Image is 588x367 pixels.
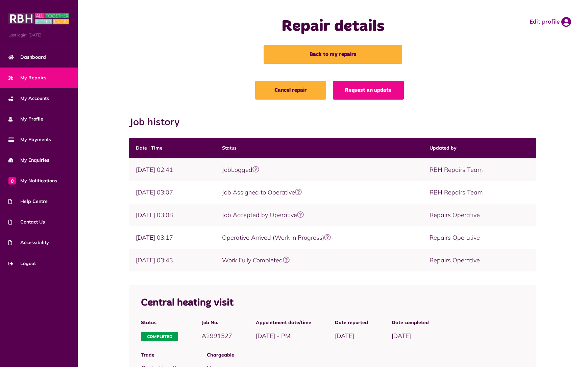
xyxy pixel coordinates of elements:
span: My Accounts [8,95,49,102]
td: JobLogged [215,158,423,181]
span: [DATE] [335,332,354,340]
span: Accessibility [8,239,49,246]
span: Appointment date/time [256,319,311,326]
h2: Job history [129,116,536,129]
span: Date completed [392,319,429,326]
span: 0 [8,177,16,184]
span: [DATE] - PM [256,332,290,340]
span: Contact Us [8,218,45,226]
td: Work Fully Completed [215,249,423,271]
span: Date reported [335,319,368,326]
span: Dashboard [8,54,46,61]
span: Chargeable [207,351,524,359]
span: Last login: [DATE] [8,32,69,38]
a: Edit profile [530,17,571,27]
td: RBH Repairs Team [423,158,536,181]
td: Repairs Operative [423,226,536,249]
span: Help Centre [8,198,48,205]
th: Status [215,138,423,158]
span: My Repairs [8,74,46,81]
span: My Enquiries [8,157,49,164]
td: Job Assigned to Operative [215,181,423,204]
td: Repairs Operative [423,249,536,271]
td: Operative Arrived (Work In Progress) [215,226,423,249]
h1: Repair details [212,17,454,36]
th: Updated by [423,138,536,158]
a: Back to my repairs [264,45,402,64]
span: Central heating visit [141,298,234,308]
span: My Payments [8,136,51,143]
td: [DATE] 03:07 [129,181,215,204]
a: Request an update [333,81,404,100]
img: MyRBH [8,12,69,25]
td: [DATE] 03:43 [129,249,215,271]
span: My Profile [8,115,43,123]
td: RBH Repairs Team [423,181,536,204]
span: Trade [141,351,183,359]
td: [DATE] 03:08 [129,204,215,226]
td: Job Accepted by Operative [215,204,423,226]
td: [DATE] 02:41 [129,158,215,181]
a: Cancel repair [255,81,326,100]
th: Date | Time [129,138,215,158]
span: My Notifications [8,177,57,184]
td: Repairs Operative [423,204,536,226]
span: A2991527 [202,332,232,340]
span: Status [141,319,178,326]
span: Logout [8,260,36,267]
span: Job No. [202,319,232,326]
span: [DATE] [392,332,411,340]
td: [DATE] 03:17 [129,226,215,249]
span: Completed [141,332,178,341]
